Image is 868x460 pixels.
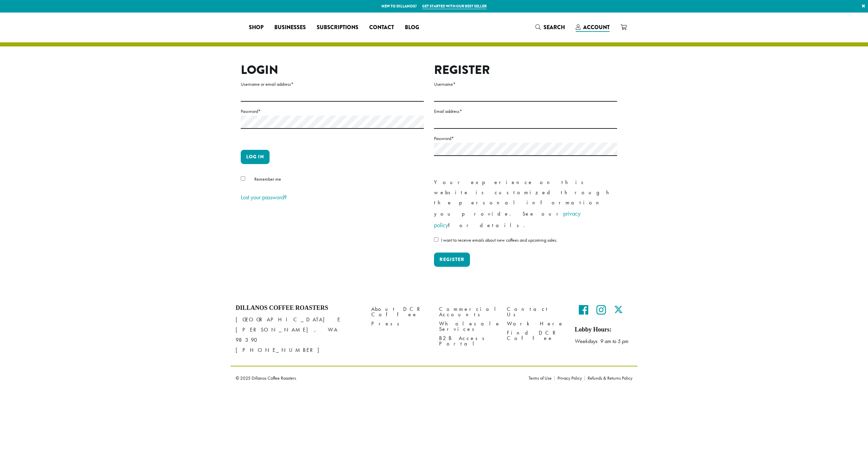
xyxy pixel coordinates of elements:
label: Username or email address [241,80,424,88]
h5: Lobby Hours: [575,326,632,334]
a: About DCR Coffee [371,304,429,319]
a: privacy policy [434,209,580,229]
a: Wholesale Services [439,319,497,334]
a: Get started with our best seller [422,3,487,9]
a: Privacy Policy [554,376,585,380]
button: Log in [241,150,270,164]
h2: Register [434,63,617,77]
label: Password [241,107,424,116]
a: Press [371,319,429,328]
a: Refunds & Returns Policy [585,376,632,380]
span: Contact [369,23,394,32]
h4: Dillanos Coffee Roasters [236,304,361,312]
span: Account [583,23,610,31]
p: [GEOGRAPHIC_DATA] E [PERSON_NAME], WA 98390 [PHONE_NUMBER] [236,315,361,355]
a: Shop [243,22,269,33]
em: Weekdays 9 am to 5 pm [575,338,628,345]
a: Find DCR Coffee [507,328,565,343]
a: Contact Us [507,304,565,319]
span: Search [544,23,565,31]
span: Blog [405,23,419,32]
button: Register [434,253,470,267]
p: © 2025 Dillanos Coffee Roasters. [236,376,518,380]
input: I want to receive emails about new coffees and upcoming sales. [434,237,438,242]
span: Shop [249,23,263,32]
span: Businesses [274,23,306,32]
p: Your experience on this website is customized through the personal information you provide. See o... [434,177,617,231]
a: Terms of Use [529,376,554,380]
span: Remember me [254,176,281,182]
span: Subscriptions [317,23,358,32]
a: Work Here [507,319,565,328]
label: Password [434,134,617,143]
a: Lost your password? [241,193,287,201]
label: Username [434,80,617,88]
a: Search [530,22,570,33]
a: Commercial Accounts [439,304,497,319]
h2: Login [241,63,424,77]
label: Email address [434,107,617,116]
a: B2B Access Portal [439,334,497,348]
span: I want to receive emails about new coffees and upcoming sales. [441,237,557,243]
